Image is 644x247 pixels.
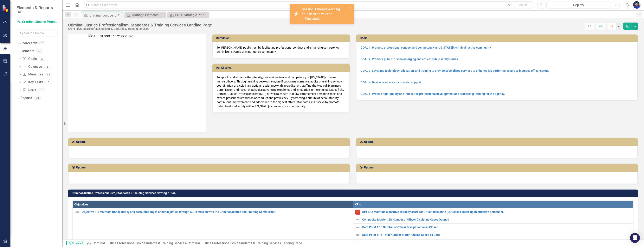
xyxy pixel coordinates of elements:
a: Key Tasks [22,80,43,85]
p: To uphold and enhance the integrity, professionalism, and competency of [US_STATE]'s criminal jus... [217,75,346,108]
h3: Q4 Update [360,166,636,169]
div: » [87,241,350,246]
td: Double-Click to Edit Right Click for Context Menu [353,231,633,239]
td: Double-Click to Edit Right Click for Context Menu [73,208,353,239]
a: Goals [22,57,37,61]
div: 20 [34,96,41,100]
a: GOAL 2. Promote public trust on emerging and critical public safety issues. [361,57,459,61]
a: Risks [22,88,36,93]
a: KPI 1.1a Maintain a positive capacity score for Officer Discipline (OD) cases based upon effectiv... [362,210,631,214]
h3: Goals [360,37,636,40]
div: 45 [36,49,43,53]
a: Objective [22,64,42,69]
div: 18 [39,42,46,45]
h3: Criminal Justice Professionalism, Standards & Training Services Strategic Plan [72,192,636,195]
td: Double-Click to Edit Right Click for Context Menu [353,239,633,247]
td: Double-Click to Edit Right Click for Context Menu [353,216,633,224]
img: Not Defined [75,210,80,215]
p: To [PERSON_NAME] public trust by facilitating professional conduct and enhancing competency withi... [217,45,346,54]
h3: Q3 Update [72,166,348,169]
div: 5 [39,57,45,61]
a: Manage Elements [125,12,165,18]
div: Manage Elements [132,12,165,18]
input: Search ClearPoint... [84,1,534,9]
div: Open Intercom Messenger [630,233,640,243]
a: Composite Metric 1.1b Number of Officer Discipline Cases Opened [362,218,631,221]
h3: Q1 Update [72,140,348,143]
div: 8 [44,65,51,68]
div: 0 [45,81,52,84]
div: 32 [45,73,52,76]
a: Criminal Justice Professionalism, Standards & Training Services [93,241,186,245]
a: Elements [20,49,34,54]
h3: Our Vision [216,37,348,40]
a: GOAL 5. Provide high-quality and innovative professional development and leadership training for ... [361,92,505,95]
img: Not Defined [355,233,360,237]
button: Sep-25 [546,1,611,9]
a: Criminal Justice Professionalism, Standards & Training Services [17,20,58,24]
span: Search [519,3,528,6]
img: Somi Akter [633,1,640,9]
img: ClearPoint Strategy [2,5,9,12]
span: 59 [304,17,308,21]
a: Scorecards [20,41,37,46]
strong: Session Timeout Warning [302,7,340,11]
small: FDLE [17,10,53,13]
div: Criminal Justice Professionalism, Standards & Training Services Landing Page [68,23,212,27]
a: Measures [22,72,43,77]
td: Double-Click to Edit Right Click for Context Menu [353,224,633,231]
div: 0 [38,88,45,92]
a: Reports [20,96,32,100]
a: GOAL 1. Promote professional conduct and competency in [US_STATE]’s criminal justice community. [361,46,491,49]
span: Your session will end in seconds. [302,12,332,21]
img: Not Defined [355,225,360,230]
div: Criminal Justice Professionalism, Standards & Training Services Landing Page [89,13,117,18]
td: Double-Click to Edit Right Click for Context Menu [353,208,633,216]
div: Sep-25 [548,3,609,8]
a: Data Point 1.1c Number of Officer Discipline Cases Closed [362,226,631,229]
h3: Q2 Update [360,140,636,143]
a: GOAL 3. Leverage technology, education, and training to provide specialized services to enhance j... [361,69,549,72]
a: GOAL 4. Deliver resources for disaster support. [361,81,422,84]
input: Search Below... [17,30,58,37]
button: Search [513,2,533,8]
div: Criminal Justice Professionalism, Standards & Training Services [68,27,212,30]
div: Criminal Justice Professionalism, Standards & Training Services Landing Page [188,241,302,245]
a: Objective 1.1 Maintain transparency and accountability in criminal justice through CJP's mission ... [82,210,351,214]
img: CJPSTS LOGO 8-15-2025 v3.png [88,34,186,132]
span: By Scorecard [66,241,85,245]
div: FDLE Strategic Plan [175,12,208,18]
img: Not Defined [355,217,360,222]
a: FDLE Strategic Plan [168,12,208,18]
a: Data Point 1.1d Total Number of Non-Closed Cases To Date [362,233,631,236]
button: close [350,6,353,11]
span: Elements & Reports [17,5,53,10]
h3: Our Mission [216,66,348,69]
img: Reviewing for Improvement [355,210,360,215]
